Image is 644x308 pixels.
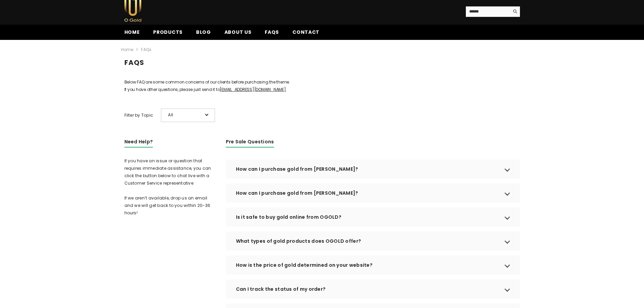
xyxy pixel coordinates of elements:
[509,6,520,17] button: Search
[258,28,286,40] a: FAQs
[168,111,202,119] span: All
[220,87,286,92] a: [EMAIL_ADDRESS][DOMAIN_NAME]
[124,112,153,119] span: Filter by Topic
[146,28,189,40] a: Products
[226,232,520,251] div: What types of gold products does OGOLD offer?
[226,280,520,299] div: Can I track the status of my order?
[196,29,211,35] span: Blog
[121,43,517,57] nav: breadcrumbs
[153,29,183,35] span: Products
[224,29,252,35] span: About us
[141,46,151,53] span: FAQs
[124,158,211,216] span: If you have an issue or question that requires immediate assistance, you can click the button bel...
[292,29,319,35] span: Contact
[124,78,520,93] p: Below FAQ are some common concerns of our clients before purchasing the theme. If you have other ...
[466,6,520,17] summary: Search
[189,28,218,40] a: Blog
[118,28,147,40] a: Home
[265,29,279,35] span: FAQs
[286,28,326,40] a: Contact
[226,208,520,227] div: Is it safe to buy gold online from OGOLD?
[218,28,258,40] a: About us
[161,109,215,122] div: All
[226,138,274,148] h3: Pre Sale Questions
[124,29,140,35] span: Home
[226,256,520,275] div: How is the price of gold determined on your website?
[121,46,134,53] a: Home
[226,184,520,203] div: How can I purchase gold from [PERSON_NAME]?
[124,56,520,74] h1: FAQs
[124,138,153,148] h3: Need Help?
[226,160,520,179] div: How can I purchase gold from [PERSON_NAME]?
